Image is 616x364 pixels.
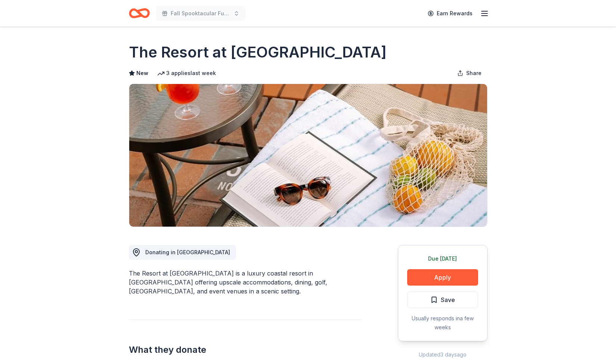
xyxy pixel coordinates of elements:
[407,314,478,332] div: Usually responds in a few weeks
[156,6,245,21] button: Fall Spooktacular Fundraiser
[136,69,148,78] span: New
[145,249,230,255] span: Donating in [GEOGRAPHIC_DATA]
[398,350,487,359] div: Updated 3 days ago
[129,4,150,22] a: Home
[466,69,482,78] span: Share
[441,295,455,305] span: Save
[171,9,230,18] span: Fall Spooktacular Fundraiser
[407,269,478,286] button: Apply
[451,66,487,81] button: Share
[407,292,478,308] button: Save
[129,344,362,356] h2: What they donate
[157,69,216,78] div: 3 applies last week
[407,254,478,263] div: Due [DATE]
[423,7,477,20] a: Earn Rewards
[129,269,362,296] div: The Resort at [GEOGRAPHIC_DATA] is a luxury coastal resort in [GEOGRAPHIC_DATA] offering upscale ...
[129,84,487,227] img: Image for The Resort at Pelican Hill
[129,42,387,63] h1: The Resort at [GEOGRAPHIC_DATA]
